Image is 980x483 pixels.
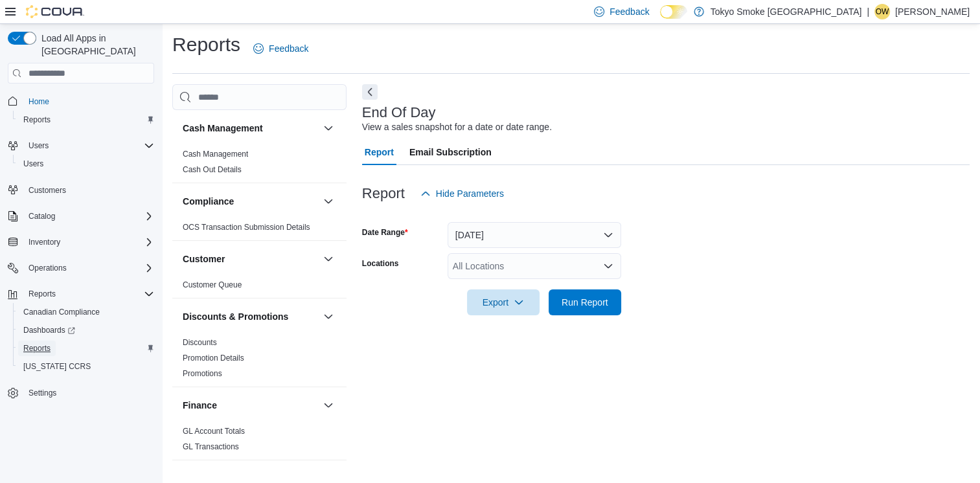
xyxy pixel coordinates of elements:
[172,32,240,58] h1: Reports
[549,289,621,315] button: Run Report
[23,183,71,198] a: Customers
[18,359,154,374] span: Washington CCRS
[3,137,159,155] button: Users
[23,234,65,250] button: Inventory
[183,442,239,452] span: GL Transactions
[23,325,75,335] span: Dashboards
[183,280,242,290] span: Customer Queue
[183,353,244,363] span: Promotion Details
[610,5,649,18] span: Feedback
[18,304,105,320] a: Canadian Compliance
[23,361,91,372] span: [US_STATE] CCRS
[436,187,504,200] span: Hide Parameters
[13,111,159,129] button: Reports
[23,138,154,153] span: Users
[183,122,263,135] h3: Cash Management
[475,289,532,315] span: Export
[13,357,159,376] button: [US_STATE] CCRS
[183,280,242,289] a: Customer Queue
[183,368,222,379] span: Promotions
[28,211,55,221] span: Catalog
[8,86,154,436] nav: Complex example
[23,182,154,198] span: Customers
[28,388,56,398] span: Settings
[362,227,408,238] label: Date Range
[23,93,154,109] span: Home
[467,289,540,315] button: Export
[362,84,378,100] button: Next
[26,5,84,18] img: Cova
[18,304,154,320] span: Canadian Compliance
[23,385,62,401] a: Settings
[23,307,100,317] span: Canadian Compliance
[183,195,318,208] button: Compliance
[183,337,217,348] span: Discounts
[23,94,54,109] a: Home
[3,259,159,277] button: Operations
[13,155,159,173] button: Users
[23,286,61,302] button: Reports
[172,277,347,298] div: Customer
[362,105,436,120] h3: End Of Day
[23,343,51,354] span: Reports
[3,285,159,303] button: Reports
[365,139,394,165] span: Report
[3,383,159,402] button: Settings
[18,156,49,172] a: Users
[321,194,336,209] button: Compliance
[3,207,159,225] button: Catalog
[183,354,244,363] a: Promotion Details
[183,426,245,436] span: GL Account Totals
[18,322,80,338] a: Dashboards
[248,36,313,62] a: Feedback
[867,4,869,19] p: |
[23,260,72,276] button: Operations
[895,4,970,19] p: [PERSON_NAME]
[183,223,310,232] a: OCS Transaction Submission Details
[23,286,154,302] span: Reports
[183,399,217,412] h3: Finance
[172,423,347,460] div: Finance
[183,253,318,265] button: Customer
[28,263,67,273] span: Operations
[183,195,234,208] h3: Compliance
[183,442,239,451] a: GL Transactions
[874,4,890,19] div: Olivia Workman
[711,4,862,19] p: Tokyo Smoke [GEOGRAPHIC_DATA]
[183,310,318,323] button: Discounts & Promotions
[28,140,49,151] span: Users
[13,303,159,321] button: Canadian Compliance
[28,237,60,247] span: Inventory
[172,219,347,240] div: Compliance
[23,115,51,125] span: Reports
[321,251,336,267] button: Customer
[362,120,552,134] div: View a sales snapshot for a date or date range.
[172,146,347,183] div: Cash Management
[183,427,245,436] a: GL Account Totals
[36,32,154,58] span: Load All Apps in [GEOGRAPHIC_DATA]
[23,159,43,169] span: Users
[23,208,60,224] button: Catalog
[18,112,56,128] a: Reports
[18,341,56,356] a: Reports
[23,138,54,153] button: Users
[183,310,288,323] h3: Discounts & Promotions
[28,96,49,107] span: Home
[3,181,159,199] button: Customers
[23,208,154,224] span: Catalog
[269,42,308,55] span: Feedback
[183,164,242,175] span: Cash Out Details
[321,120,336,136] button: Cash Management
[660,5,687,19] input: Dark Mode
[183,369,222,378] a: Promotions
[23,234,154,250] span: Inventory
[18,359,96,374] a: [US_STATE] CCRS
[18,112,154,128] span: Reports
[18,322,154,338] span: Dashboards
[13,339,159,357] button: Reports
[321,309,336,324] button: Discounts & Promotions
[415,181,509,207] button: Hide Parameters
[183,253,225,265] h3: Customer
[18,156,154,172] span: Users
